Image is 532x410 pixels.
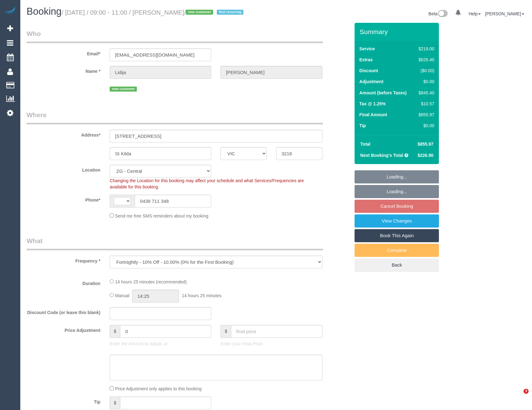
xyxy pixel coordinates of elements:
span: Manual [115,293,129,298]
input: Email* [110,48,211,61]
small: / [DATE] / 09:00 - 11:00 / [PERSON_NAME] [62,9,245,16]
span: $855.97 [418,142,434,147]
label: Amount (before Taxes) [359,90,406,96]
legend: What [27,236,323,250]
div: ($0.00) [416,67,434,74]
h3: Summary [360,28,436,35]
label: Phone* [22,195,105,203]
input: final price [231,325,322,338]
img: New interface [437,10,448,18]
div: $626.40 [416,57,434,63]
span: $ [221,325,231,338]
span: $ [110,325,120,338]
span: $226.90 [418,153,434,158]
label: Frequency * [22,256,105,264]
span: 14 hours 25 minutes [182,293,221,298]
strong: Next Booking's Total [360,153,403,158]
label: Discount [359,67,378,74]
input: Phone* [135,195,211,207]
span: first recurring [217,10,243,15]
label: Tip [22,397,105,405]
a: Back [355,258,439,272]
a: [PERSON_NAME] [485,11,524,16]
div: $855.97 [416,112,434,118]
label: Adjustment [359,78,383,85]
label: Name * [22,66,105,74]
span: 3 [524,389,529,394]
span: Send me free SMS reminders about my booking [115,213,208,218]
span: new customer [186,10,213,15]
img: Automaid Logo [4,6,16,15]
p: Enter your Final Price [221,341,322,347]
a: View Changes [355,214,439,227]
legend: Who [27,29,323,43]
span: new customer [110,87,137,92]
label: Duration [22,278,105,287]
strong: Total [360,142,370,147]
div: $0.00 [416,78,434,85]
a: Beta [429,11,448,16]
label: Price Adjustment [22,325,105,333]
input: First Name* [110,66,211,79]
a: Help [469,11,481,16]
label: Discount Code (or leave this blank) [22,307,105,316]
label: Tax @ 1.25% [359,101,385,107]
span: Booking [27,6,62,17]
label: Extras [359,57,373,63]
label: Address* [22,130,105,138]
span: Price Adjustment only applies to this booking [115,386,201,391]
span: $ [110,397,120,409]
label: Tip [359,122,366,129]
p: Enter the Amount to Adjust, or [110,341,211,347]
input: Last Name* [221,66,322,79]
legend: Where [27,110,323,124]
label: Service [359,46,375,52]
a: Book This Again [355,229,439,242]
label: Location [22,165,105,173]
span: Changing the Location for this booking may affect your schedule and what Services/Frequencies are... [110,178,304,189]
iframe: Intercom live chat [511,389,526,404]
div: $845.40 [416,90,434,96]
div: $219.00 [416,46,434,52]
span: / [184,9,246,16]
label: Email* [22,48,105,57]
span: 14 hours 25 minutes (recommended) [115,279,187,284]
div: $10.57 [416,101,434,107]
label: Final Amount [359,112,387,118]
input: Post Code* [276,147,322,160]
input: Suburb* [110,147,211,160]
div: $0.00 [416,122,434,129]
